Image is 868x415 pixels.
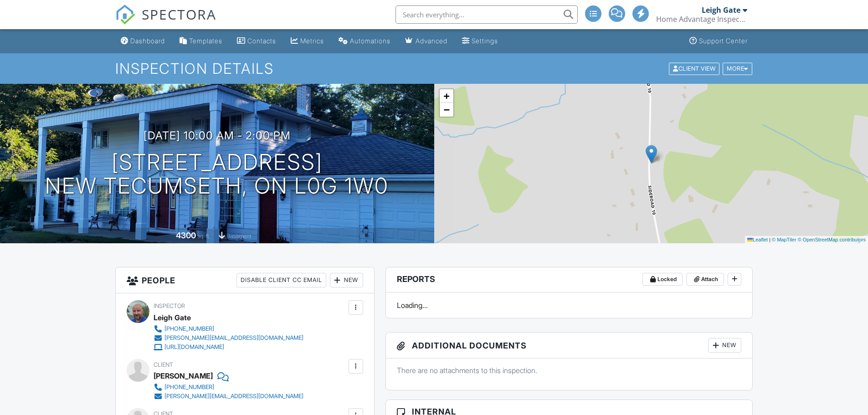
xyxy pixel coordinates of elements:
[154,311,191,324] div: Leigh Gate
[236,273,326,287] div: Disable Client CC Email
[686,33,751,50] a: Support Center
[115,5,135,25] img: The Best Home Inspection Software - Spectora
[197,233,210,240] span: sq. ft.
[189,37,222,45] div: Templates
[702,5,740,15] div: Leigh Gate
[769,237,770,242] span: |
[699,37,748,45] div: Support Center
[443,90,449,102] span: +
[115,61,753,77] h1: Inspection Details
[350,37,390,45] div: Automations
[130,37,165,45] div: Dashboard
[154,302,185,309] span: Inspector
[176,231,196,240] div: 4300
[472,37,498,45] div: Settings
[164,334,303,342] div: [PERSON_NAME][EMAIL_ADDRESS][DOMAIN_NAME]
[386,333,753,359] h3: Additional Documents
[142,5,216,24] span: SPECTORA
[154,361,173,368] span: Client
[330,273,363,287] div: New
[226,233,251,240] span: basement
[443,104,449,115] span: −
[115,12,216,31] a: SPECTORA
[45,150,389,199] h1: [STREET_ADDRESS] New Tecumseth, ON L0G 1W0
[117,33,169,50] a: Dashboard
[116,267,374,293] h3: People
[772,237,796,242] a: © MapTiler
[723,62,752,75] div: More
[416,37,447,45] div: Advanced
[287,33,328,50] a: Metrics
[154,383,303,392] a: [PHONE_NUMBER]
[440,89,453,103] a: Zoom in
[747,237,768,242] a: Leaflet
[164,325,214,333] div: [PHONE_NUMBER]
[154,392,303,401] a: [PERSON_NAME][EMAIL_ADDRESS][DOMAIN_NAME]
[397,365,742,375] p: There are no attachments to this inspection.
[646,145,657,164] img: Marker
[440,103,453,117] a: Zoom out
[176,33,226,50] a: Templates
[144,129,291,142] h3: [DATE] 10:00 am - 2:00 pm
[669,62,719,75] div: Client View
[154,324,303,333] a: [PHONE_NUMBER]
[154,369,213,383] div: [PERSON_NAME]
[154,343,303,352] a: [URL][DOMAIN_NAME]
[798,237,866,242] a: © OpenStreetMap contributors
[335,33,394,50] a: Automations (Advanced)
[233,33,280,50] a: Contacts
[708,338,741,353] div: New
[656,15,747,24] div: Home Advantage Inspections
[164,343,224,351] div: [URL][DOMAIN_NAME]
[154,333,303,343] a: [PERSON_NAME][EMAIL_ADDRESS][DOMAIN_NAME]
[458,33,502,50] a: Settings
[668,65,722,72] a: Client View
[395,5,578,24] input: Search everything...
[164,393,303,400] div: [PERSON_NAME][EMAIL_ADDRESS][DOMAIN_NAME]
[164,384,214,391] div: [PHONE_NUMBER]
[247,37,276,45] div: Contacts
[300,37,324,45] div: Metrics
[401,33,451,50] a: Advanced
